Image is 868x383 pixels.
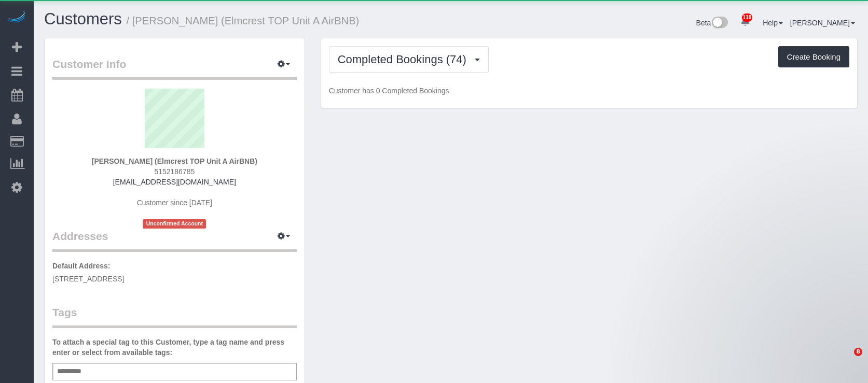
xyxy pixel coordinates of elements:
img: Automaid Logo [6,10,27,25]
a: 118 [735,10,755,33]
a: Help [763,19,783,27]
iframe: Intercom live chat [833,348,858,373]
span: 118 [742,13,753,22]
legend: Customer Info [52,56,297,80]
span: [STREET_ADDRESS] [52,275,124,283]
button: Completed Bookings (74) [329,46,489,73]
a: [EMAIL_ADDRESS][DOMAIN_NAME] [113,178,236,186]
a: Beta [696,19,728,27]
label: Default Address: [52,261,111,271]
strong: [PERSON_NAME] (Elmcrest TOP Unit A AirBNB) [92,157,257,165]
span: Customer since [DATE] [137,198,212,207]
span: 5152186785 [154,167,195,176]
p: Customer has 0 Completed Bookings [329,86,849,96]
span: Unconfirmed Account [143,219,206,228]
span: Completed Bookings (74) [338,53,472,66]
a: Customers [44,10,122,28]
button: Create Booking [778,46,849,68]
span: 8 [854,348,862,356]
label: To attach a special tag to this Customer, type a tag name and press enter or select from availabl... [52,337,297,358]
a: [PERSON_NAME] [790,19,855,27]
legend: Tags [52,305,297,328]
small: / [PERSON_NAME] (Elmcrest TOP Unit A AirBNB) [127,15,360,26]
img: New interface [711,17,728,30]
